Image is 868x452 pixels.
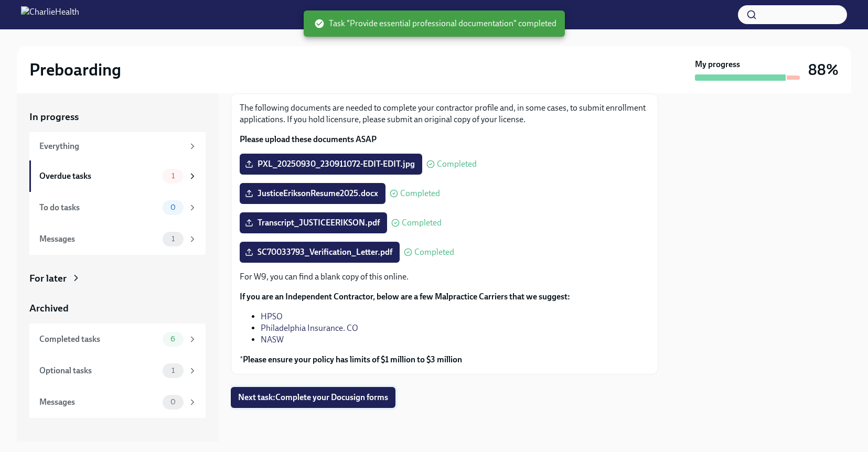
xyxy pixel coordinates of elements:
span: Transcript_JUSTICEERIKSON.pdf [247,218,380,228]
span: 1 [165,235,181,243]
a: Philadelphia Insurance. CO [261,323,358,333]
a: Messages1 [29,223,206,255]
label: JusticeEriksonResume2025.docx [240,183,385,204]
div: Messages [39,396,158,408]
span: Task "Provide essential professional documentation" completed [314,18,556,29]
span: 1 [165,172,181,180]
a: To do tasks0 [29,192,206,223]
a: HPSO [261,311,283,321]
label: PXL_20250930_230911072-EDIT-EDIT.jpg [240,154,422,175]
h3: 88% [808,60,839,79]
button: Next task:Complete your Docusign forms [231,387,395,408]
p: The following documents are needed to complete your contractor profile and, in some cases, to sub... [240,102,649,125]
span: SC70033793_Verification_Letter.pdf [247,247,392,257]
span: 0 [164,398,182,406]
span: 1 [165,367,181,374]
div: For later [29,272,67,285]
strong: If you are an Independent Contractor, below are a few Malpractice Carriers that we suggest: [240,292,570,302]
a: In progress [29,110,206,124]
div: Overdue tasks [39,170,158,182]
div: To do tasks [39,202,158,213]
span: Next task : Complete your Docusign forms [238,392,388,403]
label: SC70033793_Verification_Letter.pdf [240,242,400,263]
h2: Preboarding [29,59,121,80]
span: Completed [437,160,477,168]
span: Completed [414,248,454,256]
div: Optional tasks [39,365,158,376]
strong: Please ensure your policy has limits of $1 million to $3 million [243,354,462,364]
a: Overdue tasks1 [29,160,206,192]
span: Completed [400,189,440,198]
label: Transcript_JUSTICEERIKSON.pdf [240,212,387,233]
span: 0 [164,203,182,211]
a: Completed tasks6 [29,324,206,355]
strong: Please upload these documents ASAP [240,134,377,144]
span: Completed [402,219,442,227]
strong: My progress [695,59,740,70]
a: Everything [29,132,206,160]
img: CharlieHealth [21,6,79,23]
a: Messages0 [29,386,206,418]
div: Everything [39,141,184,152]
span: JusticeEriksonResume2025.docx [247,188,378,199]
a: For later [29,272,206,285]
p: For W9, you can find a blank copy of this online. [240,271,649,283]
a: Optional tasks1 [29,355,206,386]
span: PXL_20250930_230911072-EDIT-EDIT.jpg [247,159,415,169]
div: Completed tasks [39,333,158,345]
div: Messages [39,233,158,245]
a: NASW [261,335,284,345]
span: 6 [164,335,181,343]
a: Archived [29,302,206,315]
